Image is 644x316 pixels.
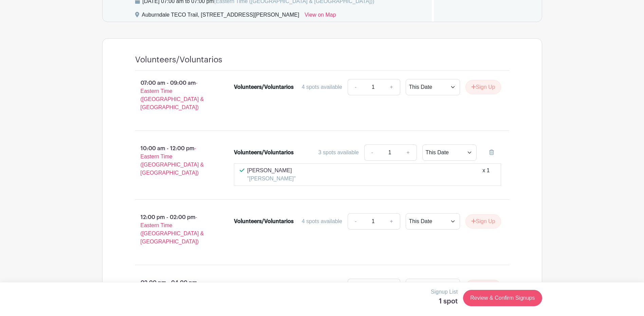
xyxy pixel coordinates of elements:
[383,213,400,230] a: +
[348,79,363,95] a: -
[234,83,294,91] div: Volunteers/Voluntarios
[431,297,458,305] h5: 1 spot
[234,149,294,157] div: Volunteers/Voluntarios
[305,11,336,22] a: View on Map
[141,145,204,176] span: - Eastern Time ([GEOGRAPHIC_DATA] & [GEOGRAPHIC_DATA])
[141,214,204,244] span: - Eastern Time ([GEOGRAPHIC_DATA] & [GEOGRAPHIC_DATA])
[247,166,296,175] p: [PERSON_NAME]
[364,144,380,161] a: -
[465,80,501,94] button: Sign Up
[482,166,490,183] div: x 1
[135,55,222,65] h4: Volunteers/Voluntarios
[234,217,294,225] div: Volunteers/Voluntarios
[400,144,417,161] a: +
[465,214,501,229] button: Sign Up
[124,76,223,114] p: 07:00 am - 09:00 am
[142,11,299,22] div: Auburndale TECO Trail, [STREET_ADDRESS][PERSON_NAME]
[463,290,542,306] a: Review & Confirm Signups
[383,279,400,295] a: +
[383,79,400,95] a: +
[348,213,363,230] a: -
[302,217,342,225] div: 4 spots available
[348,279,363,295] a: -
[141,80,204,110] span: - Eastern Time ([GEOGRAPHIC_DATA] & [GEOGRAPHIC_DATA])
[124,142,223,180] p: 10:00 am - 12:00 pm
[302,83,342,91] div: 4 spots available
[318,149,359,157] div: 3 spots available
[124,211,223,249] p: 12:00 pm - 02:00 pm
[124,276,223,314] p: 02:00 pm - 04:00 pm
[247,175,296,183] p: "[PERSON_NAME]"
[431,288,458,296] p: Signup List
[465,280,501,294] button: Sign Up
